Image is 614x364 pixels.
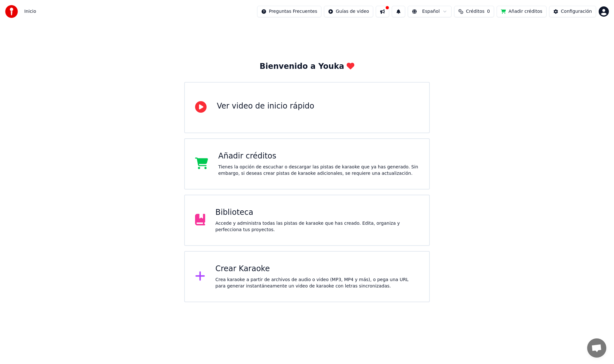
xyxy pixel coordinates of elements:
div: Crea karaoke a partir de archivos de audio o video (MP3, MP4 y más), o pega una URL para generar ... [216,277,419,289]
button: Añadir créditos [497,6,547,17]
div: Añadir créditos [218,151,419,161]
span: 0 [487,8,490,15]
img: youka [5,5,18,18]
div: Bienvenido a Youka [260,61,355,72]
button: Configuración [549,6,596,17]
div: Tienes la opción de escuchar o descargar las pistas de karaoke que ya has generado. Sin embargo, ... [218,164,419,177]
div: Ver video de inicio rápido [217,101,314,111]
div: Configuración [561,8,592,15]
button: Créditos0 [454,6,494,17]
div: Accede y administra todas las pistas de karaoke que has creado. Edita, organiza y perfecciona tus... [216,220,419,233]
span: Créditos [466,8,484,15]
div: Biblioteca [216,207,419,218]
div: Crear Karaoke [216,264,419,274]
nav: breadcrumb [24,8,36,15]
div: Chat abierto [587,338,606,358]
button: Guías de video [324,6,373,17]
span: Inicio [24,8,36,15]
button: Preguntas Frecuentes [257,6,321,17]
